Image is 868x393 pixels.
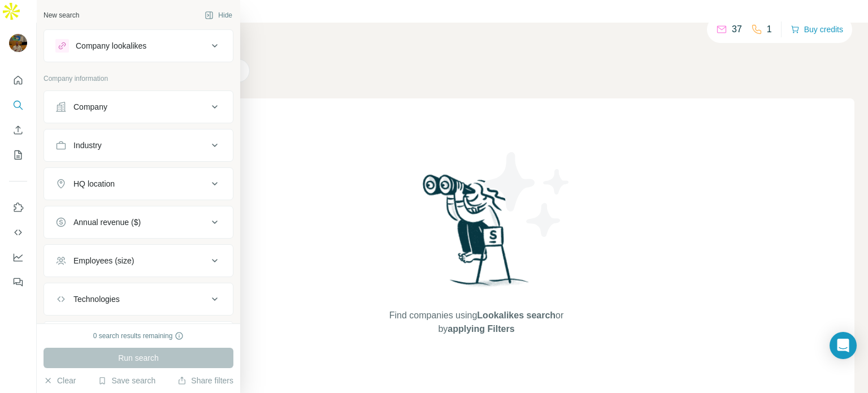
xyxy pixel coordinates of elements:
div: 0 search results remaining [93,331,184,341]
button: Company [44,93,233,120]
img: Avatar [9,34,27,52]
div: Employees (size) [73,255,134,266]
div: HQ location [73,178,115,189]
p: Company information [44,74,233,84]
button: Company lookalikes [44,32,233,59]
button: Annual revenue ($) [44,209,233,236]
span: Find companies using or by [386,309,567,336]
div: New search [44,10,79,20]
h4: Search [98,36,854,52]
button: Industry [44,132,233,159]
button: Search [9,95,27,115]
div: Industry [73,140,102,151]
button: Buy credits [791,21,843,37]
button: Dashboard [9,247,27,267]
button: Share filters [177,375,233,386]
img: Surfe Illustration - Stars [476,144,578,245]
div: Annual revenue ($) [73,217,141,228]
p: 37 [732,23,742,36]
p: 1 [767,23,772,36]
button: HQ location [44,170,233,197]
button: Use Surfe API [9,222,27,243]
div: Technologies [73,293,120,305]
button: Technologies [44,286,233,313]
button: Save search [98,375,155,386]
div: Open Intercom Messenger [830,332,857,359]
button: Use Surfe on LinkedIn [9,197,27,218]
button: Quick start [9,70,27,90]
img: Surfe Illustration - Woman searching with binoculars [418,171,535,297]
button: My lists [9,145,27,165]
div: Company lookalikes [76,40,146,51]
span: applying Filters [448,324,514,334]
span: Lookalikes search [477,310,555,320]
div: Company [73,101,107,113]
button: Hide [197,7,240,24]
button: Enrich CSV [9,120,27,140]
button: Feedback [9,272,27,292]
button: Clear [44,375,76,386]
button: Employees (size) [44,247,233,274]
